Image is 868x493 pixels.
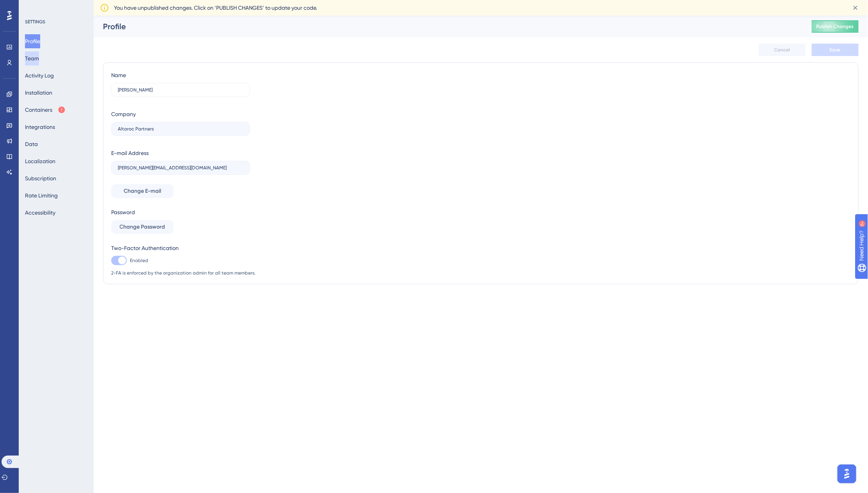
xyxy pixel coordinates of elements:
[53,4,57,10] div: 9+
[25,137,38,151] button: Data
[25,19,88,25] div: SETTINGS
[25,34,40,48] button: Profile
[111,70,126,80] div: Name
[830,47,841,53] span: Save
[111,270,256,276] span: 2-FA is enforced by the organization admin for all team members.
[18,2,49,11] span: Need Help?
[111,220,174,234] button: Change Password
[25,103,66,117] button: Containers
[25,51,39,65] button: Team
[759,44,806,56] button: Cancel
[812,44,859,56] button: Save
[25,120,55,134] button: Integrations
[817,23,854,30] span: Publish Changes
[124,187,161,196] span: Change E-mail
[25,188,58,202] button: Rate Limiting
[25,206,55,220] button: Accessibility
[114,3,317,12] span: You have unpublished changes. Click on ‘PUBLISH CHANGES’ to update your code.
[774,47,790,53] span: Cancel
[111,208,256,217] div: Password
[111,184,174,198] button: Change E-mail
[130,257,148,264] span: Enabled
[118,126,243,132] input: Company Name
[111,243,256,253] div: Two-Factor Authentication
[25,86,52,100] button: Installation
[835,462,859,486] iframe: UserGuiding AI Assistant Launcher
[103,21,792,32] div: Profile
[25,154,55,168] button: Localization
[111,109,136,119] div: Company
[25,69,54,83] button: Activity Log
[120,222,165,232] span: Change Password
[25,171,56,185] button: Subscription
[812,20,859,33] button: Publish Changes
[118,87,243,93] input: Name Surname
[111,148,149,158] div: E-mail Address
[118,165,243,171] input: E-mail Address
